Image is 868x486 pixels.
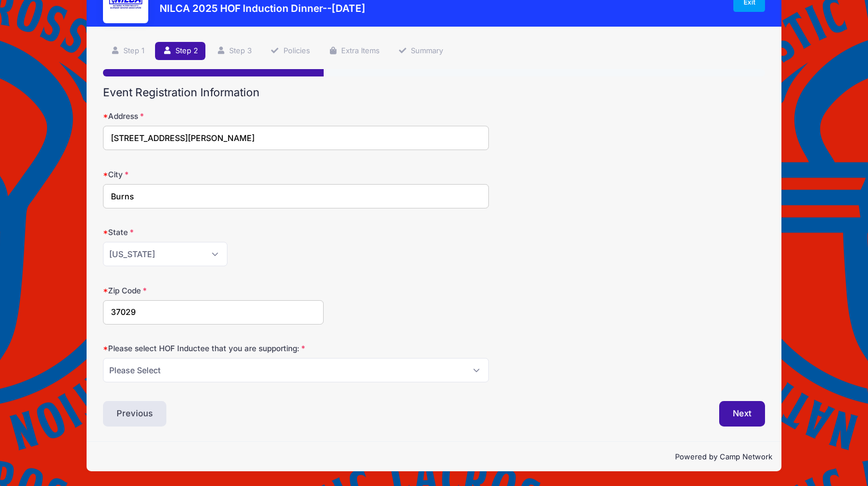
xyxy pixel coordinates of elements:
[103,300,324,325] input: xxxxx
[103,169,324,180] label: City
[263,42,317,61] a: Policies
[160,2,366,14] h3: NILCA 2025 HOF Induction Dinner--[DATE]
[719,401,765,427] button: Next
[103,343,324,354] label: Please select HOF Inductee that you are supporting:
[103,401,166,427] button: Previous
[103,42,152,61] a: Step 1
[209,42,260,61] a: Step 3
[155,42,205,61] a: Step 2
[103,110,324,122] label: Address
[321,42,387,61] a: Extra Items
[103,227,324,238] label: State
[390,42,450,61] a: Summary
[96,451,772,463] p: Powered by Camp Network
[103,285,324,296] label: Zip Code
[103,86,765,99] h2: Event Registration Information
